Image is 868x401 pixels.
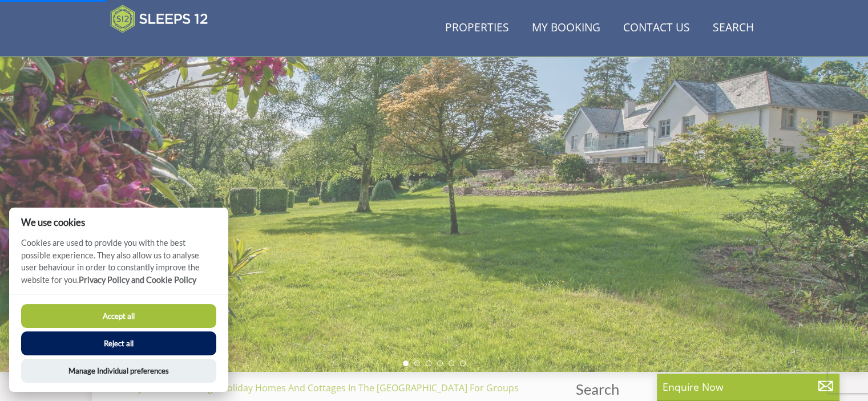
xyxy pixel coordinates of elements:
[9,237,228,294] p: Cookies are used to provide you with the best possible experience. They also allow us to analyse ...
[173,382,519,394] a: Best Large Holiday Homes And Cottages In The [GEOGRAPHIC_DATA] For Groups
[441,15,514,41] a: Properties
[104,40,224,50] iframe: Customer reviews powered by Trustpilot
[21,359,216,383] button: Manage Individual preferences
[619,15,695,41] a: Contact Us
[21,331,216,355] button: Reject all
[708,15,758,41] a: Search
[79,275,196,285] a: Privacy Policy and Cookie Policy
[21,304,216,328] button: Accept all
[576,381,758,397] span: Search
[663,379,834,394] p: Enquire Now
[527,15,605,41] a: My Booking
[110,5,208,33] img: Sleeps 12
[9,217,228,228] h2: We use cookies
